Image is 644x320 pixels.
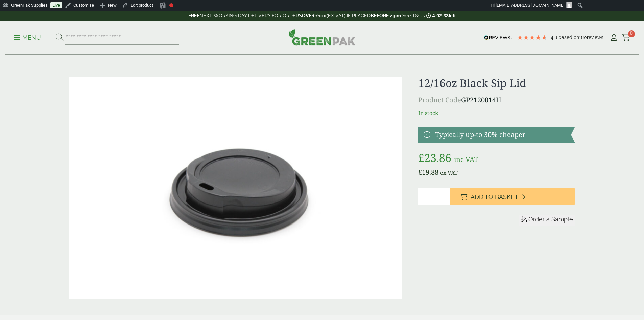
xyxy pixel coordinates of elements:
img: REVIEWS.io [484,35,514,40]
div: Focus keyphrase not set [169,3,173,7]
img: GreenPak Supplies [289,29,356,45]
span: Based on [558,35,579,40]
p: Menu [14,34,41,42]
a: See T&C's [402,13,425,18]
span: £ [418,150,424,165]
span: 180 [579,35,587,40]
span: inc VAT [454,155,478,164]
span: ex VAT [440,169,458,176]
img: 12 & 16oz Black Sip Lid [69,77,402,299]
span: 4:02:33 [432,13,449,18]
span: reviews [587,35,603,40]
strong: OVER £100 [302,13,327,18]
span: Product Code [418,95,461,104]
strong: FREE [188,13,199,18]
bdi: 19.88 [418,168,438,177]
p: In stock [418,109,575,117]
span: £ [418,168,422,177]
a: 8 [622,33,630,43]
a: Menu [14,34,41,40]
span: 8 [628,30,635,37]
button: Add to Basket [450,188,575,205]
span: Add to Basket [471,193,518,201]
span: [EMAIL_ADDRESS][DOMAIN_NAME] [496,3,564,8]
bdi: 23.86 [418,150,451,165]
i: My Account [610,34,618,41]
a: Live [50,2,62,8]
h1: 12/16oz Black Sip Lid [418,77,575,89]
strong: BEFORE 2 pm [371,13,401,18]
span: 4.8 [551,35,558,40]
button: Order a Sample [519,215,575,226]
i: Cart [622,34,630,41]
span: left [449,13,456,18]
div: 4.78 Stars [517,34,547,40]
span: Order a Sample [528,216,573,223]
p: GP2120014H [418,95,575,105]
